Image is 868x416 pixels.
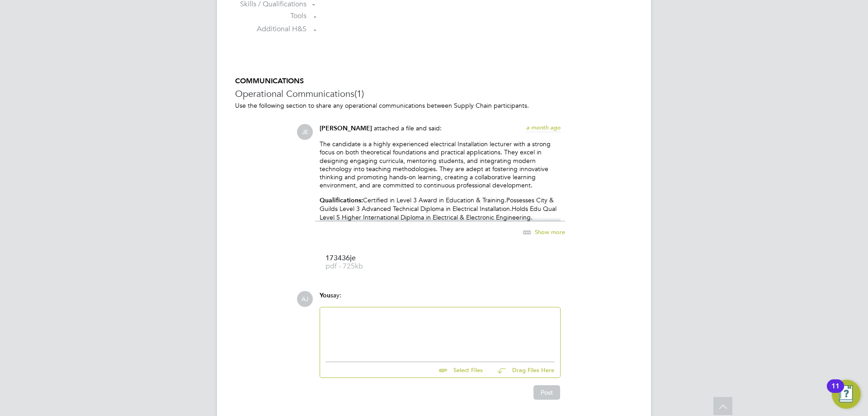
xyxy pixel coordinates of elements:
[297,291,313,307] span: AJ
[235,24,307,34] label: Additional H&S
[320,140,561,189] p: The candidate is a highly experienced electrical Installation lecturer with a strong focus on bot...
[320,196,363,204] strong: Qualifications:
[235,101,633,110] p: Use the following section to share any operational communications between Supply Chain participants.
[535,228,565,236] span: Show more
[314,25,316,34] span: -
[354,88,364,100] span: (1)
[320,291,561,307] div: say:
[374,124,442,132] span: attached a file and said:
[235,88,633,100] h3: Operational Communications
[526,124,561,131] span: a month ago
[831,386,840,398] div: 11
[314,12,316,21] span: -
[325,255,398,262] span: 173436je
[533,385,560,400] button: Post
[832,380,861,409] button: Open Resource Center, 11 new notifications
[320,196,561,221] p: Certified in Level 3 Award in Education & Training.Possesses City & Guilds Level 3 Advanced Techn...
[297,124,313,140] span: JE
[235,11,307,21] label: Tools
[490,361,555,380] button: Drag Files Here
[325,255,398,270] a: 173436je pdf - 725kb
[235,77,633,86] h5: COMMUNICATIONS
[325,263,398,270] span: pdf - 725kb
[320,124,372,132] span: [PERSON_NAME]
[320,292,330,299] span: You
